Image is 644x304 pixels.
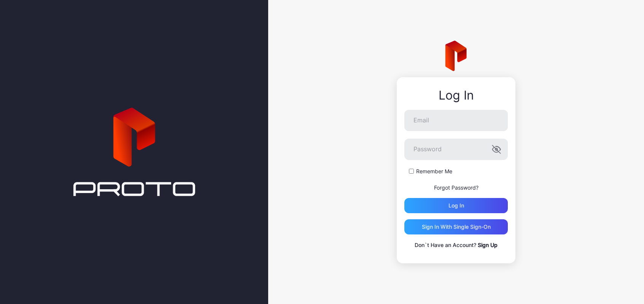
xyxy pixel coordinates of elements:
p: Don`t Have an Account? [404,241,508,250]
input: Password [404,139,508,160]
div: Sign in With Single Sign-On [422,224,491,230]
button: Sign in With Single Sign-On [404,219,508,234]
div: Log in [448,203,464,209]
a: Sign Up [478,242,498,248]
label: Remember Me [416,168,452,175]
a: Forgot Password? [434,184,479,191]
button: Log in [404,198,508,213]
div: Log In [404,89,508,102]
input: Email [404,110,508,131]
button: Password [492,145,501,154]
